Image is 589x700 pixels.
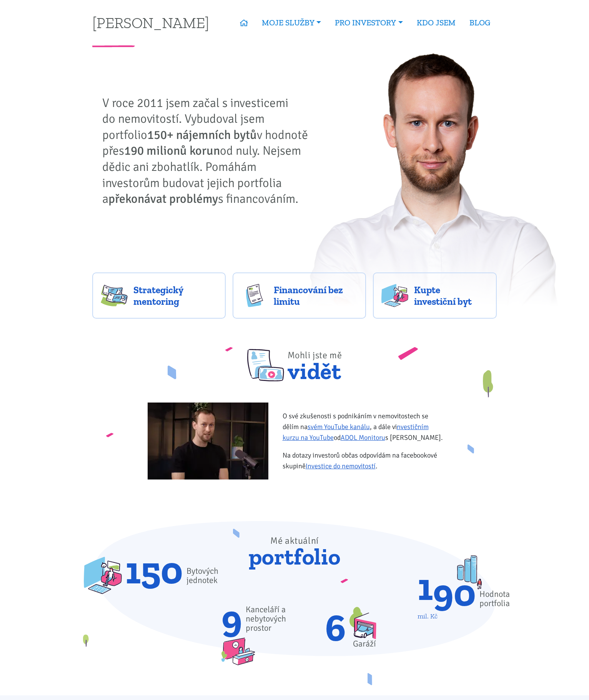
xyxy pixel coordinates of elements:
a: Investice do nemovitostí [306,462,376,470]
strong: překonávat problémy [108,191,218,206]
p: Na dotazy investorů občas odpovídám na facebookové skupině . [283,450,445,471]
span: Mohli jste mě [288,349,342,361]
a: MOJE SLUŽBY [255,14,328,32]
div: Hodnota portfolia [479,590,510,608]
span: 9 [221,603,242,634]
strong: 190 milionů korun [124,143,220,158]
span: 150 [125,555,183,586]
a: Financování bez limitu [233,272,366,319]
p: O své zkušenosti s podnikáním v nemovitostech se dělím na , a dále v od s [PERSON_NAME]. [283,411,445,443]
span: Kanceláří a nebytových prostor [246,605,287,633]
a: KDO JSEM [410,14,463,32]
div: 90 [433,577,476,608]
span: Kupte investiční byt [414,284,489,307]
a: Strategický mentoring [92,272,226,319]
span: portfolio [249,525,340,567]
span: Bytových jednotek [186,566,218,585]
a: ADOL Monitoru [341,433,385,442]
a: Kupte investiční byt [373,272,497,319]
img: strategy [101,284,128,307]
a: [PERSON_NAME] [92,15,209,30]
p: V roce 2011 jsem začal s investicemi do nemovitostí. Vybudoval jsem portfolio v hodnotě přes od n... [102,95,314,207]
div: mil. Kč [418,613,441,619]
a: BLOG [463,14,497,32]
span: Mé aktuální [270,535,319,546]
a: svém YouTube kanálu [308,423,370,431]
img: finance [241,284,268,307]
span: 6 [325,612,346,643]
span: Strategický mentoring [133,284,217,307]
div: Garáží [349,639,376,648]
span: vidět [288,340,342,381]
span: Financování bez limitu [274,284,358,307]
img: flats [381,284,408,307]
div: 1 [418,571,433,602]
a: PRO INVESTORY [328,14,409,32]
strong: 150+ nájemních bytů [147,127,257,142]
